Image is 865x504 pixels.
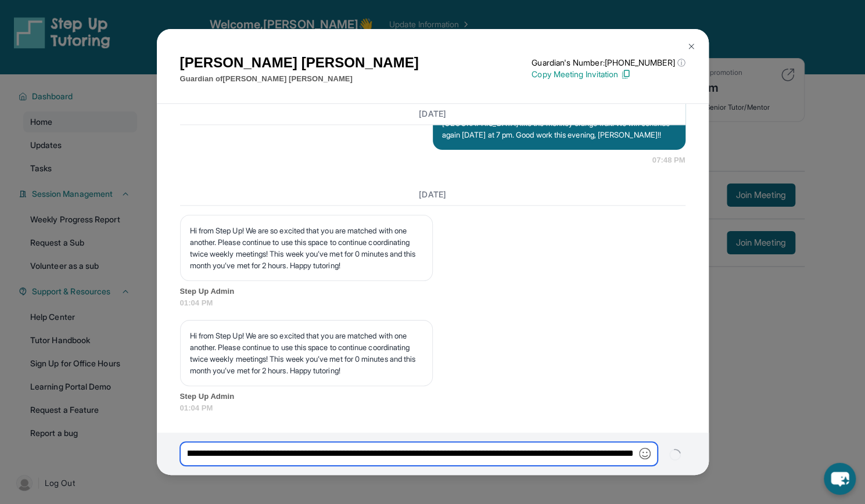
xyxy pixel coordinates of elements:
p: Hi from Step Up! We are so excited that you are matched with one another. Please continue to use ... [190,225,423,271]
p: Copy Meeting Invitation [532,69,685,80]
p: Hi from Step Up! We are so excited that you are matched with one another. Please continue to use ... [190,330,423,376]
img: Close Icon [687,42,696,51]
span: 07:48 PM [652,154,685,166]
span: ⓘ [677,57,685,69]
img: Emoji [639,448,651,459]
h3: [DATE] [180,109,685,120]
span: Step Up Admin [180,391,685,402]
img: Copy Icon [620,69,631,80]
p: Guardian's Number: [PHONE_NUMBER] [532,57,685,69]
button: chat-button [824,463,856,495]
h1: [PERSON_NAME] [PERSON_NAME] [180,52,419,73]
p: Guardian of [PERSON_NAME] [PERSON_NAME] [180,73,419,85]
h3: [DATE] [180,189,685,200]
span: 01:04 PM [180,297,685,309]
span: 01:04 PM [180,402,685,414]
span: Step Up Admin [180,286,685,297]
